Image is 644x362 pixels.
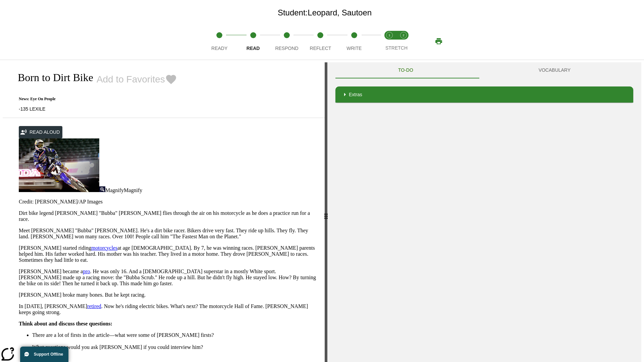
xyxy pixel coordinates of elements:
[335,62,476,78] button: TO-DO
[267,23,306,60] button: Respond step 3 of 5
[32,344,317,350] li: What questions would you ask [PERSON_NAME] if you could interview him?
[211,46,227,51] span: Ready
[275,46,298,51] span: Respond
[19,268,317,287] p: [PERSON_NAME] became a . He was only 16. And a [DEMOGRAPHIC_DATA] superstar in a mostly White spo...
[19,245,317,263] p: [PERSON_NAME] started riding at age [DEMOGRAPHIC_DATA]. By 7, he was winning races. [PERSON_NAME]...
[388,34,390,37] text: 1
[346,46,362,51] span: Write
[34,352,63,357] span: Support Offline
[247,46,260,51] span: Read
[91,245,117,251] a: motorcycles
[19,126,62,138] button: Read Aloud
[20,347,68,362] button: Support Offline
[19,199,317,205] p: Credit: [PERSON_NAME]/AP Images
[301,23,340,60] button: Reflect step 4 of 5
[124,187,142,193] span: Magnify
[310,46,331,51] span: Reflect
[380,23,399,60] button: Stretch Read step 1 of 2
[200,23,239,60] button: Ready step 1 of 5
[11,106,177,112] p: -135 LEXILE
[394,23,413,60] button: Stretch Respond step 2 of 2
[335,62,633,78] div: Instructional Panel Tabs
[99,186,105,192] img: Magnify
[11,71,93,84] h2: Born to Dirt Bike
[402,34,404,37] text: 2
[32,332,317,338] li: There are a lot of firsts in the article—what were some of [PERSON_NAME] firsts?
[335,86,633,103] div: Extras
[19,303,317,315] p: In [DATE], [PERSON_NAME] . Now he's riding electric bikes. What's next? The motorcycle Hall of Fa...
[19,228,317,240] p: Meet [PERSON_NAME] "Bubba" [PERSON_NAME]. He's a dirt bike racer. Bikers drive very fast. They ri...
[87,303,101,309] a: retired
[19,210,317,222] p: Dirt bike legend [PERSON_NAME] "Bubba" [PERSON_NAME] flies through the air on his motorcycle as h...
[19,321,112,326] strong: Think about and discuss these questions:
[19,138,99,192] img: Motocross racer James Stewart flies through the air on his dirt bike.
[385,45,408,51] span: STRETCH
[19,292,317,298] p: [PERSON_NAME] broke many bones. But he kept racing.
[325,62,327,362] div: Press Enter or Spacebar and then press right and left arrow keys to move the slider
[83,268,90,274] a: pro
[428,35,449,47] button: Print
[349,91,362,98] p: Extras
[476,62,633,78] button: VOCABULARY
[105,187,124,193] span: Magnify
[335,23,374,60] button: Write step 5 of 5
[3,62,325,359] div: reading
[233,23,272,60] button: Read step 2 of 5
[11,97,177,102] p: News: Eye On People
[327,62,641,362] div: activity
